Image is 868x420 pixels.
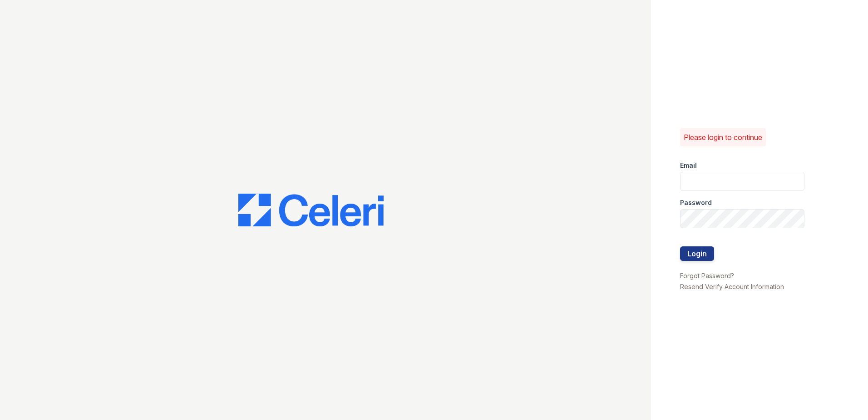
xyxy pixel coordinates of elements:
button: Login [680,246,714,261]
label: Email [680,161,697,170]
label: Password [680,198,712,207]
a: Forgot Password? [680,272,734,280]
a: Resend Verify Account Information [680,283,784,290]
img: CE_Logo_Blue-a8612792a0a2168367f1c8372b55b34899dd931a85d93a1a3d3e32e68fde9ad4.png [238,194,384,226]
p: Please login to continue [684,132,762,143]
